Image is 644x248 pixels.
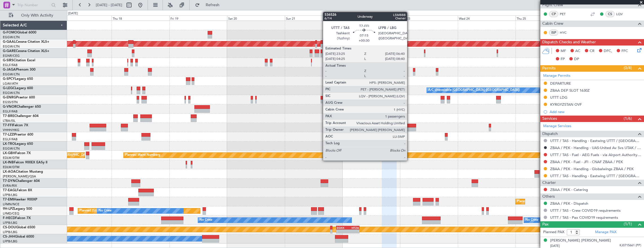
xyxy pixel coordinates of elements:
a: ZBAA / PEK - Handling - Globalwings ZBAA / PEK [550,166,634,171]
span: T7-DYN [3,179,15,183]
span: 9H-LPZ [3,207,14,211]
span: Only With Activity [15,13,59,17]
a: T7-EMIHawker 900XP [3,198,37,201]
a: LX-INBFalcon 900EX EASy II [3,161,47,164]
div: Sun 21 [285,15,343,21]
a: PET [560,12,572,17]
div: - [348,230,359,233]
div: Wed 24 [458,15,516,21]
a: CS-DOUGlobal 6500 [3,226,35,229]
div: DEPARTURE [550,81,571,86]
a: LX-GBHFalcon 7X [3,152,31,155]
a: Manage Services [543,123,571,129]
span: (0/4) [624,65,632,71]
span: FFC [621,48,628,54]
a: EGGW/LTN [3,72,20,76]
a: EGGW/LTN [3,35,20,39]
span: DP [574,57,579,62]
a: LFPB/LBG [3,193,17,197]
span: Refresh [201,3,225,7]
span: (1/1) [624,221,632,227]
a: F-HECDFalcon 7X [3,217,31,220]
a: LX-AOACitation Mustang [3,170,43,173]
span: LX-AOA [3,170,16,173]
span: G-VNOR [3,105,17,109]
span: CS-JHH [3,235,15,238]
span: (1/6) [624,116,632,121]
a: CS-JHHGlobal 6000 [3,235,34,238]
span: CS-DOU [3,226,16,229]
a: EGLF/FAB [3,137,17,141]
div: Sat 20 [227,15,285,21]
a: LGAV/ATH [3,82,18,86]
span: G-SPCY [3,77,15,81]
div: Thu 18 [112,15,169,21]
div: EGKK [337,226,348,229]
div: HTZA [348,226,359,229]
span: G-SIRS [3,59,14,62]
span: Flight Crew [542,2,563,8]
div: Planned Maint [GEOGRAPHIC_DATA] [517,197,571,206]
a: T7-LZZIPraetor 600 [3,133,33,136]
span: LX-INB [3,161,14,164]
a: EGLF/FAB [3,63,17,67]
span: Services [542,116,557,122]
div: No Crew [525,216,538,224]
a: LFPB/LBG [3,221,17,225]
a: G-SPCYLegacy 650 [3,77,33,81]
span: T7-EMI [3,198,14,201]
a: G-JAGAPhenom 300 [3,68,35,71]
div: [DATE] [68,11,78,16]
span: F-HECD [3,217,15,220]
span: T7-LZZI [3,133,14,136]
div: UTTT LDG [550,95,567,100]
a: ZBAA / PEK - Catering [550,187,588,192]
span: LX-TRO [3,142,15,146]
div: Wed 17 [54,15,112,21]
span: Others [542,193,555,200]
div: Thu 25 [516,15,573,21]
div: Planned Maint Nurnberg [125,151,160,159]
div: CS [605,11,615,17]
span: Pax [542,221,548,228]
a: EGGW/LTN [3,44,20,49]
span: Cabin Crew [542,21,563,27]
a: T7-DYNChallenger 604 [3,179,40,183]
span: Charter [542,180,556,186]
button: Only With Activity [6,11,61,20]
a: Manage PAX [595,229,616,235]
a: LFMD/CEQ [3,211,19,216]
a: EDLW/DTM [3,165,19,169]
div: - [337,230,348,233]
div: ISP [549,30,558,36]
span: G-ENRG [3,96,16,99]
span: FP [561,57,565,62]
span: CR [590,48,594,54]
a: [PERSON_NAME]/QSA [3,174,36,179]
a: VHHH/HKG [3,128,19,132]
a: LTBA/ISL [3,119,15,123]
div: Planned Maint [GEOGRAPHIC_DATA] ([GEOGRAPHIC_DATA]) [36,151,125,159]
span: DFC, [604,48,612,54]
a: LQV [616,12,629,17]
a: G-ENRGPraetor 600 [3,96,35,99]
div: A/C Unavailable [GEOGRAPHIC_DATA] ([GEOGRAPHIC_DATA]) [428,86,520,94]
a: LFMN/NCE [3,202,19,206]
div: KYRGYZSTAN OVF [550,102,582,107]
span: G-FOMO [3,31,17,34]
div: Planned [GEOGRAPHIC_DATA] ([GEOGRAPHIC_DATA]) [79,207,159,215]
a: ZBAA / PEK - Dispatch [550,201,588,206]
a: 9H-LPZLegacy 500 [3,207,32,211]
span: T7-BRE [3,114,14,118]
a: T7-FFIFalcon 7X [3,124,28,127]
span: G-LEGC [3,87,15,90]
a: UTTT / TAS - Pax COVID19 requirements [550,215,618,220]
span: G-GARE [3,49,16,53]
span: G-GAAL [3,40,16,44]
button: Refresh [192,1,226,10]
div: CP [549,11,558,17]
div: ZBAA DEP SLOT 1630Z [550,88,590,93]
a: UTTT / TAS - Handling - Eastwing UTTT / [GEOGRAPHIC_DATA] [550,173,641,178]
a: G-GARECessna Citation XLS+ [3,49,49,53]
div: Add new [550,109,641,114]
